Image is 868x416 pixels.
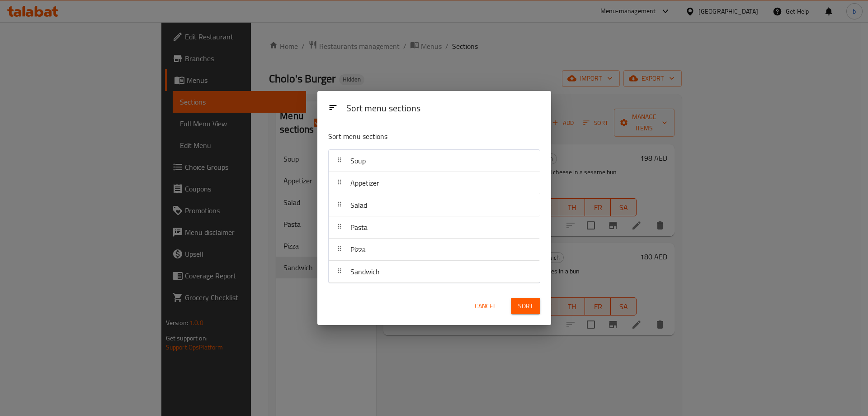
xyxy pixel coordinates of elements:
[350,154,366,167] span: Soup
[518,301,533,312] span: Sort
[475,301,496,312] span: Cancel
[350,265,380,278] span: Sandwich
[329,150,540,172] div: Soup
[350,176,379,190] span: Appetizer
[329,216,540,239] div: Pasta
[329,261,540,283] div: Sandwich
[350,198,367,212] span: Salad
[329,194,540,216] div: Salad
[511,298,540,315] button: Sort
[343,99,544,119] div: Sort menu sections
[329,239,540,261] div: Pizza
[350,220,368,234] span: Pasta
[328,131,496,142] p: Sort menu sections
[329,172,540,194] div: Appetizer
[350,243,366,256] span: Pizza
[471,298,500,315] button: Cancel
